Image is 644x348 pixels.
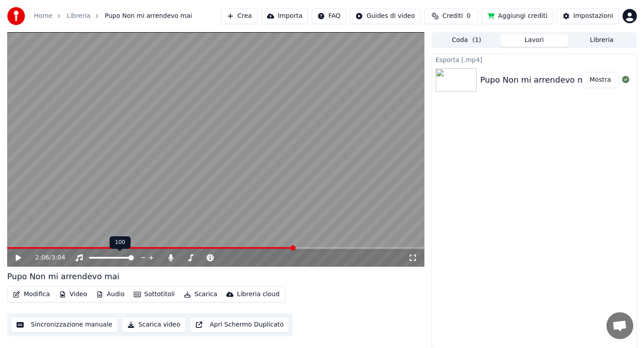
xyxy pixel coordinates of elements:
div: Pupo Non mi arrendevo mai [480,74,593,86]
div: / [35,253,57,262]
button: Importa [261,8,308,24]
div: Esporta [.mp4] [432,54,636,65]
button: FAQ [312,8,346,24]
button: Scarica [180,288,221,301]
button: Scarica video [122,317,186,333]
button: Sincronizzazione manuale [11,317,118,333]
button: Sottotitoli [130,288,178,301]
div: Impostazioni [573,12,613,21]
span: Crediti [442,12,463,21]
button: Crediti0 [424,8,478,24]
button: Apri Schermo Duplicato [190,317,289,333]
span: 3:04 [51,253,65,262]
div: Libreria cloud [237,290,280,299]
span: 0 [466,12,470,21]
button: Crea [221,8,258,24]
div: 100 [110,236,131,249]
nav: breadcrumb [34,12,192,21]
div: Aprire la chat [606,312,633,339]
button: Coda [433,34,500,47]
button: Impostazioni [557,8,619,24]
img: youka [7,7,25,25]
button: Aggiungi crediti [482,8,553,24]
span: 2:06 [35,253,49,262]
span: ( 1 ) [472,36,481,45]
button: Modifica [9,288,54,301]
button: Mostra [582,72,619,88]
button: Guides di video [350,8,420,24]
button: Lavori [500,34,568,47]
button: Video [55,288,91,301]
button: Libreria [568,34,636,47]
a: Home [34,12,52,21]
a: Libreria [67,12,90,21]
button: Audio [93,288,128,301]
span: Pupo Non mi arrendevo mai [105,12,192,21]
div: Pupo Non mi arrendevo mai [7,270,119,283]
